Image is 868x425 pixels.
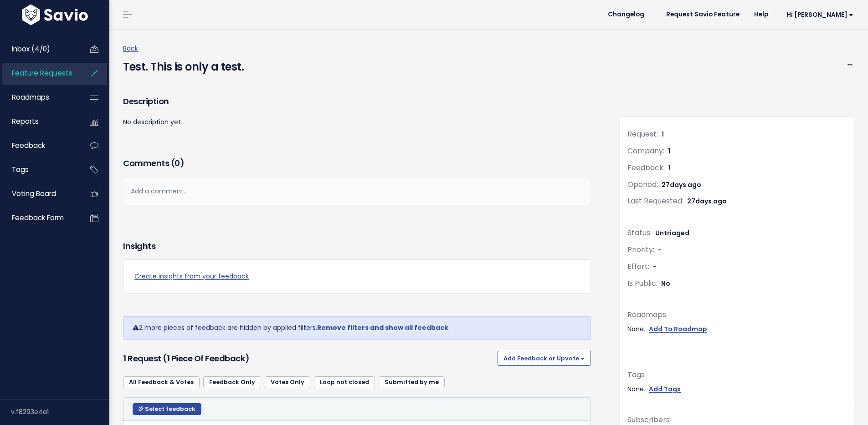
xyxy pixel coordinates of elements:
a: Reports [2,111,76,132]
span: Last Requested: [627,196,683,206]
a: Feedback form [2,207,76,228]
span: Hi [PERSON_NAME] [786,11,853,18]
h3: Description [123,95,591,108]
a: Help [747,8,776,21]
span: 1 [668,163,671,172]
span: 0 [175,157,180,169]
span: days ago [670,180,701,189]
div: None. [627,324,847,335]
h3: Comments ( ) [123,157,591,170]
div: 2 more pieces of feedback are hidden by applied filters. . [123,316,591,339]
a: Inbox (4/0) [2,39,76,60]
a: Submitted by me [379,376,445,388]
span: Select feedback [145,405,195,413]
span: Feature Requests [12,68,72,78]
a: Back [123,44,138,53]
span: Feedback: [627,162,665,173]
h4: Test. This is only a test. [123,54,244,75]
a: All Feedback & Votes [123,376,200,388]
span: days ago [695,197,727,206]
span: Inbox (4/0) [12,44,50,54]
span: Status: [627,228,652,238]
a: Feedback [2,135,76,156]
div: Add a comment... [123,178,591,205]
button: Select feedback [133,403,201,415]
span: Priority: [627,244,654,255]
span: Roadmaps [12,92,49,102]
a: Add To Roadmap [649,324,707,335]
span: 1 [668,147,670,156]
a: Add Tags [649,384,681,395]
span: Request: [627,129,658,139]
span: Reports [12,116,39,126]
a: Request Savio Feature [659,8,747,21]
span: No [661,279,670,288]
h3: Insights [123,240,155,253]
p: No description yet. [123,116,591,128]
a: Roadmaps [2,87,76,108]
a: Loop not closed [314,376,375,388]
span: - [653,262,657,271]
span: Opened: [627,179,658,190]
button: Add Feedback or Upvote [498,351,591,365]
div: v.f8293e4a1 [11,400,109,424]
span: 1 [662,130,664,139]
div: None. [627,384,847,395]
span: Subscribers [627,415,670,425]
a: Remove filters and show all feedback [317,323,448,332]
a: Voting Board [2,183,76,204]
span: Feedback form [12,213,64,223]
a: Feedback Only [203,376,261,388]
span: Voting Board [12,189,56,198]
span: 27 [687,197,727,206]
img: logo-white.9d6f32f41409.svg [20,5,90,25]
span: Effort: [627,261,649,272]
span: Is Public: [627,278,657,288]
span: Tags [12,165,29,174]
a: Feature Requests [2,63,76,84]
div: Tags [627,369,847,382]
a: Votes Only [265,376,310,388]
a: Hi [PERSON_NAME] [776,8,861,22]
a: Create insights from your feedback [134,271,580,282]
h3: 1 Request (1 piece of Feedback) [123,352,494,365]
div: Roadmaps [627,309,847,322]
a: Tags [2,159,76,180]
span: Feedback [12,141,45,150]
span: - [658,245,662,254]
span: Changelog [608,11,644,18]
span: Untriaged [655,228,689,238]
span: 27 [662,180,701,189]
span: Company: [627,146,664,156]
